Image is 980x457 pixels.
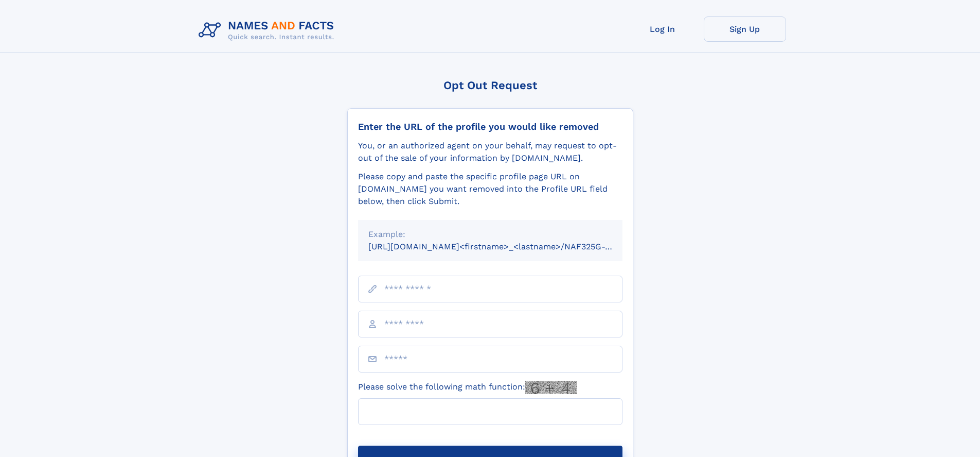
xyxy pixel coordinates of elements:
[358,171,622,208] div: Please copy and paste the specific profile page URL on [DOMAIN_NAME] you want removed into the Pr...
[368,242,642,251] small: [URL][DOMAIN_NAME]<firstname>_<lastname>/NAF325G-xxxxxxxx
[358,121,622,132] div: Enter the URL of the profile you would like removed
[194,16,343,44] img: Logo Names and Facts
[621,16,704,42] a: Log In
[368,228,612,241] div: Example:
[347,79,633,92] div: Opt Out Request
[358,140,622,164] div: You, or an authorized agent on your behalf, may request to opt-out of the sale of your informatio...
[358,381,577,394] label: Please solve the following math function:
[704,16,786,42] a: Sign Up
